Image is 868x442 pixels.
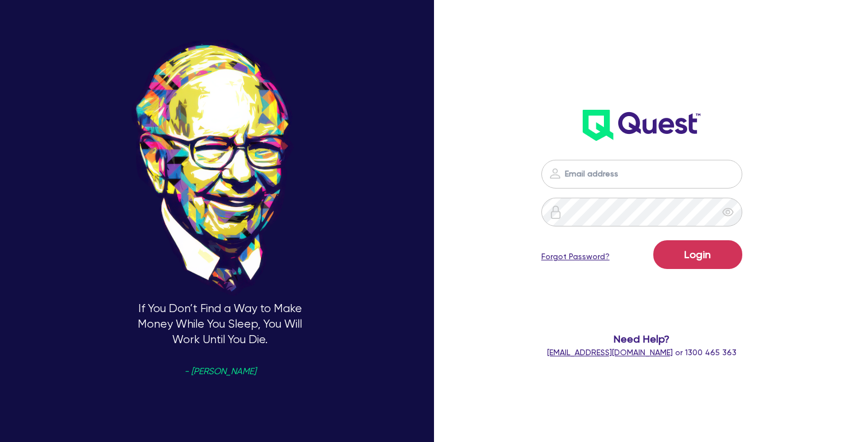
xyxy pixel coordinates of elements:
button: Login [653,240,742,269]
img: wH2k97JdezQIQAAAABJRU5ErkJggg== [583,110,700,141]
span: or 1300 465 363 [547,348,737,357]
span: Need Help? [529,331,754,347]
a: Forgot Password? [541,251,610,263]
input: Email address [541,160,742,189]
span: - [PERSON_NAME] [184,367,256,376]
img: icon-password [548,167,562,180]
img: icon-password [549,205,563,219]
span: eye [722,206,734,218]
a: [EMAIL_ADDRESS][DOMAIN_NAME] [547,348,673,357]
